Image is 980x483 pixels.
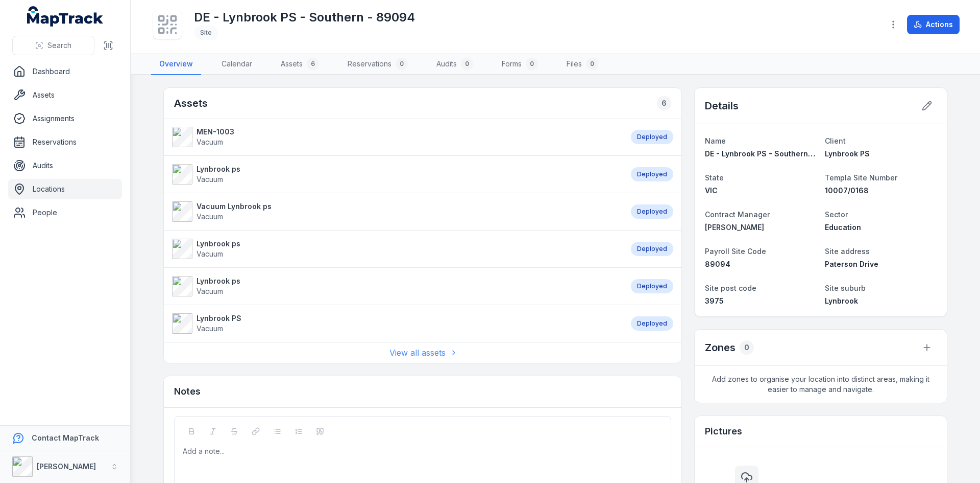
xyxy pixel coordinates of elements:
[273,54,327,75] a: Assets6
[194,9,415,26] h1: DE - Lynbrook PS - Southern - 89094
[197,276,240,286] strong: Lynbrook ps
[174,96,208,110] h2: Assets
[494,54,546,75] a: Forms0
[151,54,201,75] a: Overview
[197,175,223,183] span: Vacuum
[27,6,104,27] a: MapTrack
[825,173,897,182] span: Templa Site Number
[705,210,770,219] span: Contract Manager
[197,239,240,249] strong: Lynbrook ps
[705,424,742,439] h3: Pictures
[705,136,726,145] span: Name
[8,179,122,199] a: Locations
[825,223,861,232] span: Education
[428,54,481,75] a: Audits0
[825,149,870,158] span: Lynbrook PS
[32,433,99,442] strong: Contact MapTrack
[705,186,718,195] span: VIC
[172,239,621,259] a: Lynbrook psVacuum
[8,85,122,105] a: Assets
[657,96,671,110] div: 6
[705,296,724,305] span: 3975
[12,36,94,55] button: Search
[740,340,754,355] div: 0
[825,247,870,256] span: Site address
[8,61,122,82] a: Dashboard
[8,132,122,152] a: Reservations
[558,54,606,75] a: Files0
[194,26,218,40] div: Site
[705,222,817,233] a: [PERSON_NAME]
[695,366,947,403] span: Add zones to organise your location into distinct areas, making it easier to manage and navigate.
[37,462,96,471] strong: [PERSON_NAME]
[213,54,260,75] a: Calendar
[705,340,736,355] h2: Zones
[197,287,223,295] span: Vacuum
[631,242,673,256] div: Deployed
[825,210,848,219] span: Sector
[172,164,621,185] a: Lynbrook psVacuum
[172,127,621,147] a: MEN-1003Vacuum
[825,260,878,268] span: Paterson Drive
[197,201,272,212] strong: Vacuum Lynbrook ps
[705,284,756,292] span: Site post code
[705,247,766,256] span: Payroll Site Code
[172,201,621,222] a: Vacuum Lynbrook psVacuum
[586,58,598,70] div: 0
[197,324,223,333] span: Vacuum
[396,58,408,70] div: 0
[197,313,241,324] strong: Lynbrook PS
[705,99,739,113] h2: Details
[172,276,621,296] a: Lynbrook psVacuum
[339,54,416,75] a: Reservations0
[197,164,240,174] strong: Lynbrook ps
[631,167,673,181] div: Deployed
[526,58,538,70] div: 0
[631,316,673,331] div: Deployed
[825,186,869,195] span: 10007/0168
[461,58,473,70] div: 0
[631,204,673,219] div: Deployed
[47,40,71,51] span: Search
[389,347,456,359] a: View all assets
[197,249,223,258] span: Vacuum
[197,137,223,146] span: Vacuum
[8,202,122,223] a: People
[825,136,846,145] span: Client
[197,212,223,221] span: Vacuum
[907,15,960,34] button: Actions
[825,296,858,305] span: Lynbrook
[8,155,122,176] a: Audits
[8,108,122,129] a: Assignments
[174,384,201,399] h3: Notes
[705,173,724,182] span: State
[631,279,673,293] div: Deployed
[172,313,621,334] a: Lynbrook PSVacuum
[705,149,841,158] span: DE - Lynbrook PS - Southern - 89094
[307,58,319,70] div: 6
[631,130,673,144] div: Deployed
[825,284,866,292] span: Site suburb
[197,127,234,137] strong: MEN-1003
[705,260,730,268] span: 89094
